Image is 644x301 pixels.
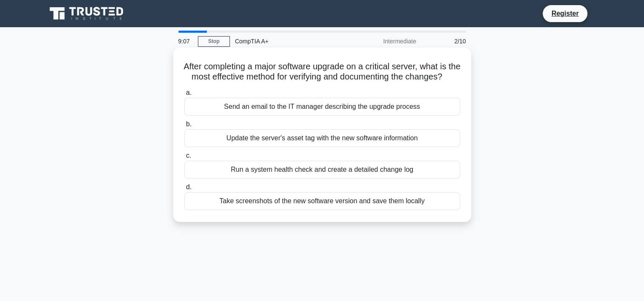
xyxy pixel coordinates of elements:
[347,33,421,50] div: Intermediate
[198,36,230,47] a: Stop
[184,129,460,147] div: Update the server's asset tag with the new software information
[186,89,192,96] span: a.
[184,192,460,210] div: Take screenshots of the new software version and save them locally
[186,183,192,190] span: d.
[173,33,198,50] div: 9:07
[230,33,347,50] div: CompTIA A+
[184,98,460,116] div: Send an email to the IT manager describing the upgrade process
[186,120,192,128] span: b.
[421,33,471,50] div: 2/10
[186,152,191,159] span: c.
[546,8,584,19] a: Register
[183,61,461,82] h5: After completing a major software upgrade on a critical server, what is the most effective method...
[184,161,460,179] div: Run a system health check and create a detailed change log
